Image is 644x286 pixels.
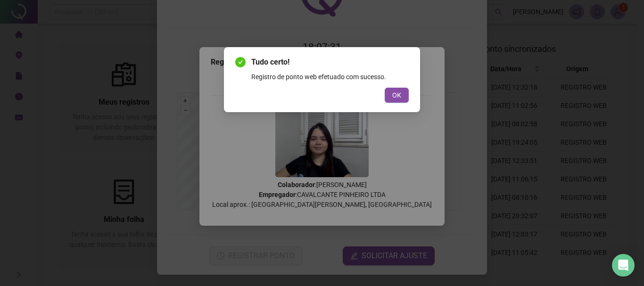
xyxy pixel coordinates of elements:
[251,72,409,82] div: Registro de ponto web efetuado com sucesso.
[251,57,409,68] span: Tudo certo!
[392,90,401,100] span: OK
[235,57,246,67] span: check-circle
[385,88,409,103] button: OK
[612,254,635,277] div: Open Intercom Messenger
